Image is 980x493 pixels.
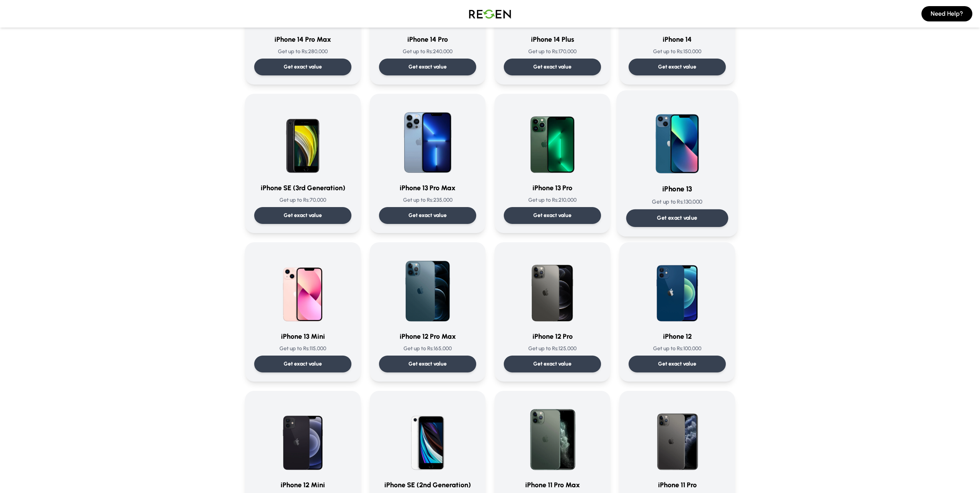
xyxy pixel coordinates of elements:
img: iPhone 12 [640,251,714,325]
h3: iPhone SE (3rd Generation) [254,183,351,193]
img: iPhone 13 Pro Max [391,103,464,176]
p: Get up to Rs: 210,000 [504,196,601,204]
p: Get up to Rs: 165,000 [379,345,476,353]
img: iPhone 13 Mini [266,251,340,325]
p: Get up to Rs: 100,000 [629,345,726,353]
img: iPhone 12 Mini [266,400,340,473]
img: iPhone 11 Pro Max [516,400,589,473]
p: Get up to Rs: 70,000 [254,196,351,204]
h3: iPhone SE (2nd Generation) [379,480,476,490]
p: Get exact value [284,212,322,219]
img: Logo [463,3,517,24]
p: Get exact value [408,63,447,71]
h3: iPhone 14 Plus [504,34,601,45]
p: Get up to Rs: 170,000 [504,48,601,56]
p: Get up to Rs: 150,000 [629,48,726,56]
img: iPhone 12 Pro [516,251,589,325]
p: Get exact value [657,214,697,222]
img: iPhone 13 [639,100,716,177]
p: Get up to Rs: 115,000 [254,345,351,353]
p: Get up to Rs: 235,000 [379,196,476,204]
p: Get exact value [284,360,322,368]
p: Get exact value [533,360,572,368]
h3: iPhone 14 Pro [379,34,476,45]
h3: iPhone 14 [629,34,726,45]
p: Get exact value [533,212,572,219]
img: iPhone SE (2nd Generation) [391,400,464,473]
h3: iPhone 12 Mini [254,480,351,490]
button: Need Help? [921,6,972,21]
p: Get up to Rs: 280,000 [254,48,351,56]
img: iPhone SE (3rd Generation) [266,103,340,176]
h3: iPhone 13 Pro Max [379,183,476,193]
p: Get exact value [533,63,572,71]
p: Get exact value [658,63,696,71]
h3: iPhone 12 [629,331,726,342]
h3: iPhone 12 Pro [504,331,601,342]
p: Get exact value [408,360,447,368]
h3: iPhone 14 Pro Max [254,34,351,45]
img: iPhone 12 Pro Max [391,251,464,325]
h3: iPhone 13 [626,184,728,195]
img: iPhone 11 Pro [640,400,714,473]
h3: iPhone 12 Pro Max [379,331,476,342]
p: Get up to Rs: 125,000 [504,345,601,353]
p: Get up to Rs: 240,000 [379,48,476,56]
img: iPhone 13 Pro [516,103,589,176]
h3: iPhone 11 Pro [629,480,726,490]
p: Get up to Rs: 130,000 [626,198,728,206]
h3: iPhone 13 Mini [254,331,351,342]
p: Get exact value [284,63,322,71]
p: Get exact value [408,212,447,219]
h3: iPhone 11 Pro Max [504,480,601,490]
h3: iPhone 13 Pro [504,183,601,193]
p: Get exact value [658,360,696,368]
